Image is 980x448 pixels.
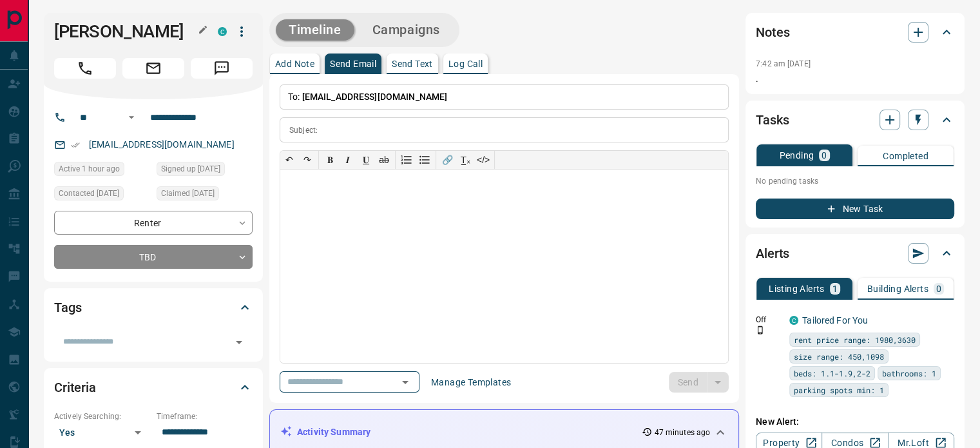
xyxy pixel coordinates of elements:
span: rent price range: 1980,3630 [794,333,916,346]
p: Actively Searching: [54,411,150,422]
p: New Alert: [756,415,954,429]
span: Signed up [DATE] [161,162,220,175]
button: Open [124,110,139,125]
h2: Alerts [756,243,789,264]
div: Renter [54,211,253,235]
button: Campaigns [360,19,453,41]
p: Building Alerts [867,284,928,293]
p: Completed [883,151,928,161]
p: Subject: [289,124,318,136]
div: condos.ca [789,316,798,325]
span: 𝐔 [363,155,369,165]
p: Add Note [275,59,314,68]
p: No pending tasks [756,171,954,191]
div: Activity Summary47 minutes ago [280,420,728,444]
h2: Criteria [54,377,96,398]
p: Send Text [392,59,433,68]
button: 𝑰 [339,151,357,169]
div: Alerts [756,238,954,269]
button: Timeline [276,19,354,41]
button: Manage Templates [423,372,519,393]
a: [EMAIL_ADDRESS][DOMAIN_NAME] [89,139,235,150]
a: Tailored For You [802,315,868,326]
button: </> [474,151,492,169]
p: 7:42 am [DATE] [756,59,811,68]
button: 🔗 [438,151,456,169]
button: New Task [756,199,954,219]
div: Notes [756,17,954,48]
p: Activity Summary [297,425,370,439]
button: Open [396,373,414,391]
div: Sun Sep 14 2025 [157,162,253,180]
p: Pending [779,151,814,160]
div: Yes [54,422,150,443]
p: Timeframe: [157,411,253,422]
span: [EMAIL_ADDRESS][DOMAIN_NAME] [302,92,448,102]
span: size range: 450,1098 [794,350,884,363]
h2: Notes [756,22,789,43]
s: ab [379,155,389,165]
span: bathrooms: 1 [882,367,936,380]
p: 0 [821,151,827,160]
span: Email [122,58,184,79]
div: Sun Sep 14 2025 [157,186,253,204]
span: Contacted [DATE] [59,187,119,200]
div: Criteria [54,372,253,403]
div: Tags [54,292,253,323]
span: Message [191,58,253,79]
span: Active 1 hour ago [59,162,120,175]
div: split button [669,372,729,393]
p: Listing Alerts [769,284,825,293]
p: Off [756,314,782,326]
p: . [756,72,954,86]
svg: Push Notification Only [756,326,765,335]
h1: [PERSON_NAME] [54,21,198,42]
span: Claimed [DATE] [161,187,215,200]
button: ab [375,151,393,169]
p: 0 [936,284,941,293]
button: 𝐔 [357,151,375,169]
p: To: [280,84,729,110]
svg: Email Verified [71,141,80,150]
p: 1 [832,284,838,293]
p: 47 minutes ago [655,427,711,438]
h2: Tags [54,297,81,318]
div: Sun Sep 14 2025 [54,186,150,204]
span: Call [54,58,116,79]
p: Log Call [448,59,483,68]
div: condos.ca [218,27,227,36]
span: parking spots min: 1 [794,384,884,396]
p: Send Email [330,59,376,68]
div: Mon Sep 15 2025 [54,162,150,180]
button: Bullet list [416,151,434,169]
div: TBD [54,245,253,269]
span: beds: 1.1-1.9,2-2 [794,367,870,380]
div: Tasks [756,104,954,135]
button: ↷ [298,151,316,169]
button: 𝐁 [321,151,339,169]
button: ↶ [280,151,298,169]
h2: Tasks [756,110,789,130]
button: Numbered list [398,151,416,169]
button: Open [230,333,248,351]
button: T̲ₓ [456,151,474,169]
